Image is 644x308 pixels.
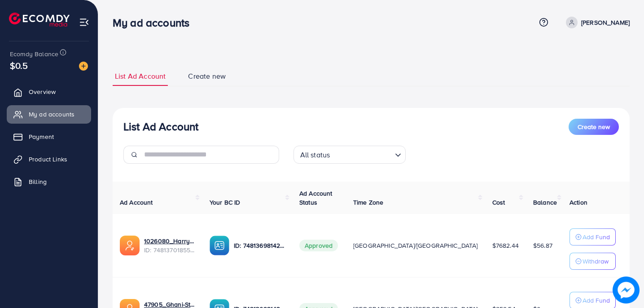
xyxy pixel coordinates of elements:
p: ID: 7481369814251044881 [234,240,285,251]
span: $7682.44 [492,241,519,250]
p: Add Fund [583,295,610,306]
span: Ad Account Status [299,189,333,207]
div: <span class='underline'>1026080_Harrys Store_1741892246211</span></br>7481370185598025729 [144,237,195,255]
span: Create new [188,71,226,81]
span: Time Zone [353,198,383,207]
p: Withdraw [583,256,609,267]
img: image [613,277,640,304]
img: image [79,62,88,71]
span: Approved [299,240,338,251]
a: 1026080_Harrys Store_1741892246211 [144,237,195,246]
button: Create new [569,119,619,135]
span: My ad accounts [29,110,74,119]
img: menu [79,17,89,27]
span: Create new [578,122,610,131]
button: Add Fund [570,228,616,246]
span: Product Links [29,155,67,164]
span: All status [298,148,332,161]
p: Add Fund [583,232,610,242]
span: Payment [29,132,54,141]
div: Search for option [294,146,406,164]
span: ID: 7481370185598025729 [144,246,195,254]
span: $0.5 [10,59,28,72]
span: Balance [533,198,557,207]
a: Overview [7,83,91,101]
a: [PERSON_NAME] [562,17,630,28]
a: Payment [7,128,91,146]
button: Withdraw [570,253,616,270]
span: Cost [492,198,505,207]
p: [PERSON_NAME] [581,17,630,28]
span: Ad Account [120,198,153,207]
span: Your BC ID [210,198,241,207]
a: Product Links [7,150,91,168]
input: Search for option [333,147,391,161]
span: List Ad Account [115,71,166,81]
img: logo [9,13,70,27]
a: My ad accounts [7,105,91,123]
span: Action [570,198,587,207]
span: Billing [29,177,47,186]
img: ic-ba-acc.ded83a64.svg [210,236,229,255]
img: ic-ads-acc.e4c84228.svg [120,236,140,255]
span: Overview [29,87,56,96]
span: Ecomdy Balance [10,49,58,58]
h3: List Ad Account [123,120,198,133]
span: [GEOGRAPHIC_DATA]/[GEOGRAPHIC_DATA] [353,241,478,250]
h3: My ad accounts [113,16,197,29]
span: $56.87 [533,241,552,250]
a: Billing [7,173,91,191]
